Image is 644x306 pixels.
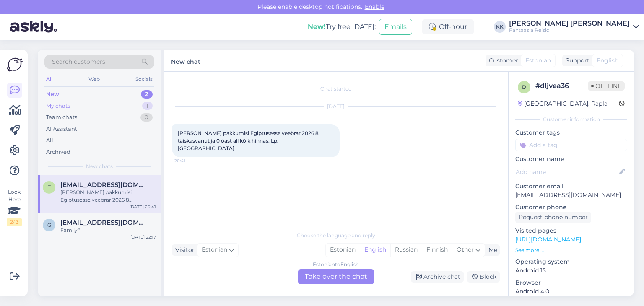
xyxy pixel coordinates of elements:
input: Add name [516,167,618,176]
div: Look Here [7,188,22,226]
p: Customer phone [515,203,627,212]
span: Enable [362,3,387,10]
div: 0 [140,113,153,122]
div: [DATE] 20:41 [130,204,156,210]
div: Estonian [326,244,360,256]
div: Finnish [422,244,452,256]
p: Browser [515,278,627,287]
div: [GEOGRAPHIC_DATA], Rapla [518,99,608,108]
div: Customer information [515,116,627,123]
div: Fantaasia Reisid [509,27,630,34]
span: English [597,56,618,65]
span: triinutriinuke@gmail.com [60,181,148,189]
div: Chat started [172,85,500,93]
p: Customer name [515,155,627,163]
label: New chat [171,55,200,66]
div: Socials [134,74,154,85]
button: Emails [379,19,412,35]
div: Request phone number [515,212,591,223]
div: Take over the chat [298,269,374,284]
a: [PERSON_NAME] [PERSON_NAME]Fantaasia Reisid [509,20,639,34]
span: 20:41 [174,158,206,164]
a: [URL][DOMAIN_NAME] [515,236,581,243]
div: All [44,74,54,85]
span: New chats [86,163,113,170]
div: English [360,244,390,256]
span: Estonian [202,245,227,254]
p: Customer email [515,182,627,191]
span: getlynk@gmail.com [60,219,148,226]
p: Android 4.0 [515,287,627,296]
span: Offline [588,81,625,91]
span: Estonian [525,56,551,65]
input: Add a tag [515,139,627,151]
div: Off-hour [422,19,474,34]
div: Choose the language and reply [172,232,500,239]
div: My chats [46,102,70,110]
div: Support [562,56,589,65]
div: Web [87,74,101,85]
p: Customer tags [515,128,627,137]
div: 1 [142,102,153,110]
b: New! [308,23,326,31]
div: All [46,136,53,145]
div: Russian [390,244,422,256]
p: Visited pages [515,226,627,235]
div: [DATE] 22:17 [130,234,156,240]
div: Estonian to English [313,261,359,268]
div: Archive chat [411,271,464,283]
span: g [47,222,51,228]
p: [EMAIL_ADDRESS][DOMAIN_NAME] [515,191,627,200]
div: # dljvea36 [535,81,588,91]
div: 2 [141,90,153,99]
div: Archived [46,148,70,156]
div: Family* [60,226,156,234]
div: Block [467,271,500,283]
p: See more ... [515,246,627,254]
div: AI Assistant [46,125,77,133]
span: d [522,84,526,90]
div: KK [494,21,506,33]
span: [PERSON_NAME] pakkumisi Egiptusesse veebrar 2026 8 täiskasvanut ja 0 öast all kõik hinnas. Lp. [G... [178,130,320,151]
div: Visitor [172,246,195,254]
div: Try free [DATE]: [308,22,376,32]
div: [PERSON_NAME] pakkumisi Egiptusesse veebrar 2026 8 täiskasvanut ja 0 öast all kõik hinnas. Lp. [G... [60,189,156,204]
div: Me [485,246,497,254]
img: Askly Logo [7,57,23,73]
div: New [46,90,59,99]
span: Search customers [52,57,105,66]
p: Android 15 [515,266,627,275]
div: [PERSON_NAME] [PERSON_NAME] [509,20,630,27]
div: [DATE] [172,103,500,110]
div: 2 / 3 [7,218,22,226]
div: Team chats [46,113,77,122]
span: t [48,184,51,190]
span: Other [457,246,474,253]
div: Customer [486,56,518,65]
p: Operating system [515,257,627,266]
